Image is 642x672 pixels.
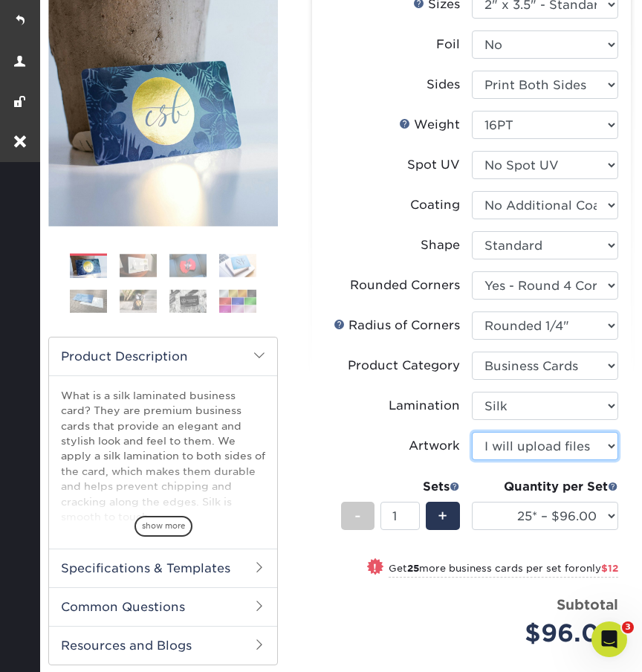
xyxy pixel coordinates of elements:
[219,290,256,313] img: Business Cards 08
[389,397,460,415] div: Lamination
[49,337,277,375] h2: Product Description
[472,478,618,496] div: Quantity per Set
[601,563,618,574] span: $12
[70,248,107,285] img: Business Cards 01
[334,317,460,335] div: Radius of Corners
[354,505,361,527] span: -
[399,116,460,134] div: Weight
[483,616,618,651] div: $96.00
[407,563,419,574] strong: 25
[421,236,460,254] div: Shape
[407,156,460,174] div: Spot UV
[427,76,460,94] div: Sides
[49,587,277,626] h2: Common Questions
[70,290,107,313] img: Business Cards 05
[341,478,460,496] div: Sets
[49,626,277,665] h2: Resources and Blogs
[373,560,377,576] span: !
[622,621,634,633] span: 3
[409,437,460,455] div: Artwork
[169,254,207,277] img: Business Cards 03
[120,254,157,277] img: Business Cards 02
[49,549,277,587] h2: Specifications & Templates
[591,621,627,657] iframe: Intercom live chat
[120,290,157,313] img: Business Cards 06
[134,516,192,536] span: show more
[410,196,460,214] div: Coating
[169,290,207,313] img: Business Cards 07
[350,277,460,294] div: Rounded Corners
[580,563,618,574] span: only
[348,357,460,375] div: Product Category
[219,254,256,277] img: Business Cards 04
[557,596,618,613] strong: Subtotal
[389,563,618,578] small: Get more business cards per set for
[438,505,447,527] span: +
[436,36,460,54] div: Foil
